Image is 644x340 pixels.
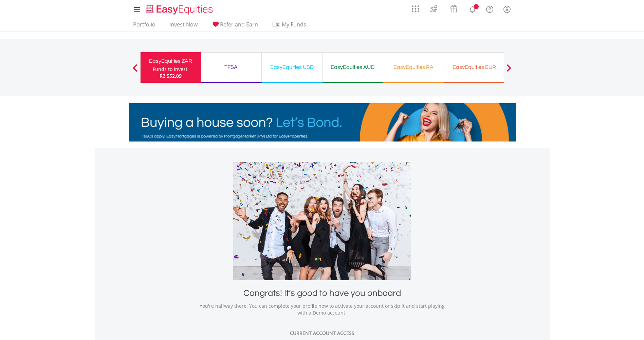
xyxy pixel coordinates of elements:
img: quick-reg-success.png [233,162,411,280]
span: My Funds [272,20,316,29]
div: EasyEquities RA [387,62,440,72]
a: Invest Now [167,21,200,32]
div: EasyEquities AUD [327,62,379,72]
div: EasyEquities USD [266,62,318,72]
a: My Profile [498,2,516,17]
a: Portfolio [130,21,158,32]
div: TFSA [205,62,257,72]
img: vouchers-v2.svg [448,3,459,14]
strong: Current Account Access [290,330,354,336]
h1: Congrats! It’s good to have you onboard [129,287,516,299]
span: Refer and Earn [220,21,258,28]
div: Funds to invest: [153,66,189,73]
button: Next [502,68,516,74]
a: Home page [143,2,216,15]
div: EasyEquities ZAR [145,56,197,66]
a: AppsGrid [407,2,424,13]
span: R2 552.09 [160,73,182,79]
div: EasyEquities EUR [448,62,500,72]
a: Vouchers [444,2,464,14]
a: FAQ's and Support [481,2,498,15]
button: Previous [128,68,142,74]
a: Notifications [464,2,481,15]
div: You're halfway there. You can complete your profile now to activate your account or skip it and s... [190,303,455,316]
img: EasyMortage Promotion Banner [129,103,516,141]
a: Refer and Earn [209,21,261,32]
img: EasyEquities_Logo.png [145,4,216,15]
img: thrive-v2.svg [428,3,439,14]
img: grid-menu-icon.svg [412,5,419,13]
